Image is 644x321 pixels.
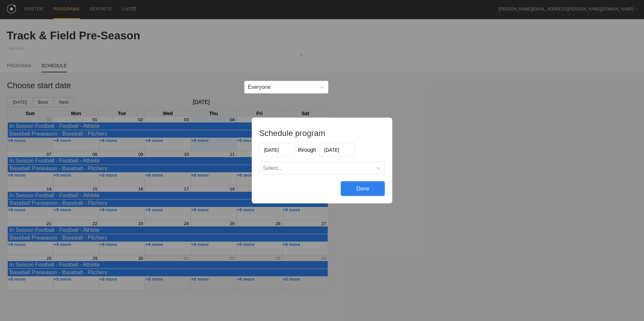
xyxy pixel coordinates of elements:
input: Start Date [259,143,295,157]
div: Done [341,181,385,196]
span: through [298,147,316,152]
div: Select... [263,165,283,171]
iframe: Chat Widget [610,289,644,321]
input: End Date [320,143,355,157]
h1: Schedule program [259,129,385,138]
div: Everyone [248,84,271,90]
